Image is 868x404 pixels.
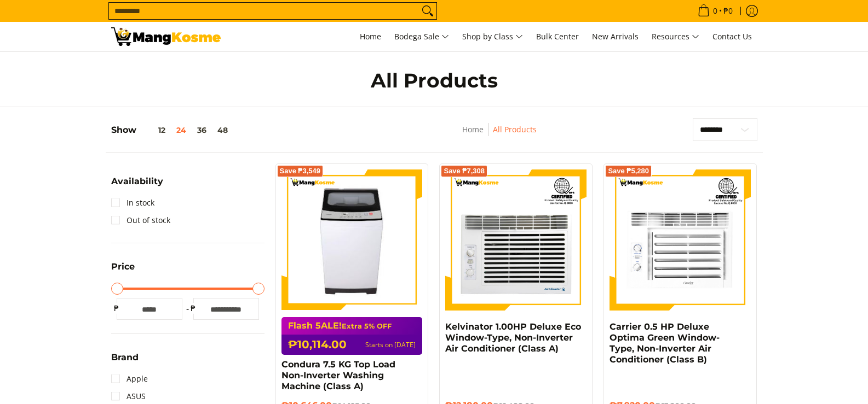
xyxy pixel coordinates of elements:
img: Carrier 0.5 HP Deluxe Optima Green Window-Type, Non-Inverter Air Conditioner (Class B) [610,169,751,311]
span: New Arrivals [592,31,639,42]
a: Apple [111,370,148,388]
span: Resources [652,30,699,44]
span: ₱0 [722,7,734,15]
img: condura-7.5kg-topload-non-inverter-washing-machine-class-c-full-view-mang-kosme [286,169,418,311]
summary: Open [111,262,135,279]
button: 48 [212,126,233,134]
a: All Products [493,124,537,134]
h1: All Products [221,68,648,93]
a: New Arrivals [587,22,644,51]
a: Kelvinator 1.00HP Deluxe Eco Window-Type, Non-Inverter Air Conditioner (Class A) [445,321,581,354]
a: Home [462,124,484,134]
a: Condura 7.5 KG Top Load Non-Inverter Washing Machine (Class A) [281,359,395,391]
span: ₱ [188,303,199,314]
a: Bodega Sale [389,22,455,51]
span: Contact Us [712,31,752,42]
a: Shop by Class [457,22,528,51]
button: 12 [136,126,171,134]
span: Shop by Class [462,30,523,44]
button: Search [419,3,436,19]
button: 36 [192,126,212,134]
span: 0 [711,7,719,15]
span: Availability [111,177,163,186]
h5: Show [111,125,233,136]
nav: Main Menu [232,22,757,51]
summary: Open [111,177,163,194]
a: Bulk Center [531,22,584,51]
span: Save ₱3,549 [280,168,321,174]
a: Carrier 0.5 HP Deluxe Optima Green Window-Type, Non-Inverter Air Conditioner (Class B) [610,321,720,365]
img: All Products - Home Appliances Warehouse Sale l Mang Kosme [111,27,221,46]
summary: Open [111,353,139,370]
span: Bulk Center [536,31,579,42]
span: • [694,5,736,17]
img: Kelvinator 1.00HP Deluxe Eco Window-Type, Non-Inverter Air Conditioner (Class A) [445,169,587,311]
a: Home [354,22,387,51]
span: ₱ [111,303,122,314]
button: 24 [171,126,192,134]
a: Contact Us [707,22,757,51]
span: Home [360,31,381,42]
span: Save ₱7,308 [444,168,485,174]
a: Resources [646,22,705,51]
a: Out of stock [111,212,170,229]
a: In stock [111,194,154,212]
span: Save ₱5,280 [608,168,649,174]
span: Bodega Sale [394,30,449,44]
nav: Breadcrumbs [389,123,610,148]
span: Brand [111,353,139,362]
span: Price [111,262,135,271]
